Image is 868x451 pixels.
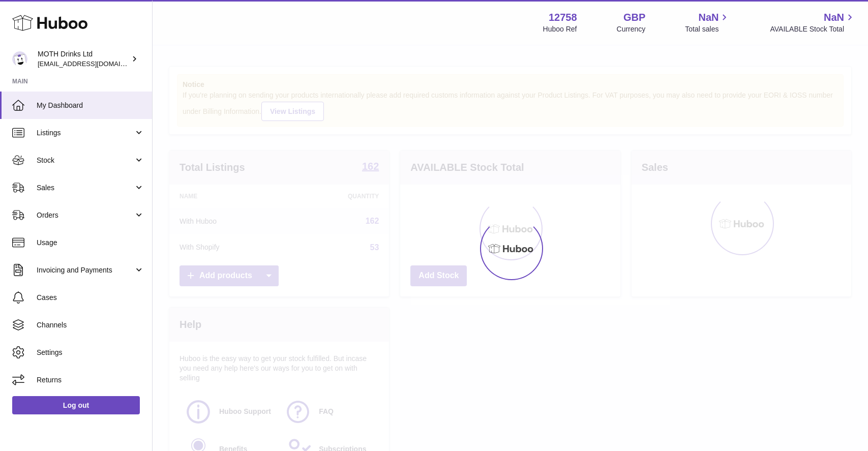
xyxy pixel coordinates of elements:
span: Total sales [685,24,730,34]
span: NaN [824,11,844,24]
a: Log out [12,396,140,414]
span: AVAILABLE Stock Total [770,24,856,34]
span: Stock [37,156,134,165]
span: Returns [37,375,144,385]
span: Sales [37,183,134,193]
a: NaN AVAILABLE Stock Total [770,11,856,34]
a: NaN Total sales [685,11,730,34]
strong: GBP [623,11,645,24]
span: [EMAIL_ADDRESS][DOMAIN_NAME] [38,59,149,68]
span: My Dashboard [37,101,144,110]
div: Huboo Ref [543,24,577,34]
img: orders@mothdrinks.com [12,51,27,67]
span: Listings [37,128,134,138]
span: Channels [37,320,144,330]
span: Invoicing and Payments [37,265,134,275]
span: Settings [37,348,144,357]
span: Usage [37,238,144,248]
strong: 12758 [549,11,577,24]
span: Cases [37,293,144,303]
span: Orders [37,211,134,220]
span: NaN [698,11,719,24]
div: Currency [617,24,646,34]
div: MOTH Drinks Ltd [38,49,129,69]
